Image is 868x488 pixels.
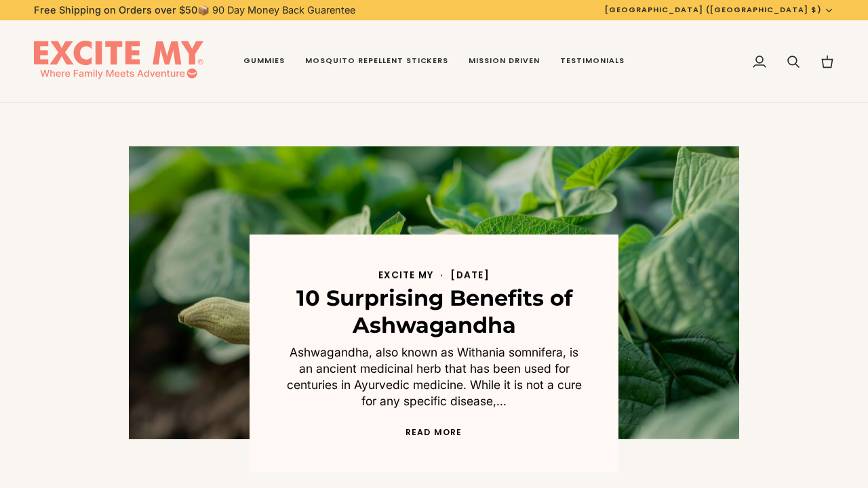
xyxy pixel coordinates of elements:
[406,426,462,439] a: Read more
[560,56,625,66] span: Testimonials
[34,4,197,16] strong: Free Shipping on Orders over $50
[595,4,844,16] button: [GEOGRAPHIC_DATA] ([GEOGRAPHIC_DATA] $)
[34,41,203,83] img: EXCITE MY®
[34,3,355,18] p: 📦 90 Day Money Back Guarentee
[458,20,550,103] a: Mission Driven
[450,268,489,281] time: [DATE]
[295,20,459,103] a: Mosquito Repellent Stickers
[469,56,540,66] span: Mission Driven
[378,268,450,281] span: Excite My
[243,56,285,66] span: Gummies
[233,20,295,103] a: Gummies
[305,56,449,66] span: Mosquito Repellent Stickers
[296,285,572,338] a: 10 Surprising Benefits of Ashwagandha
[283,344,585,409] p: Ashwagandha, also known as Withania somnifera, is an ancient medicinal herb that has been used fo...
[550,20,635,103] a: Testimonials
